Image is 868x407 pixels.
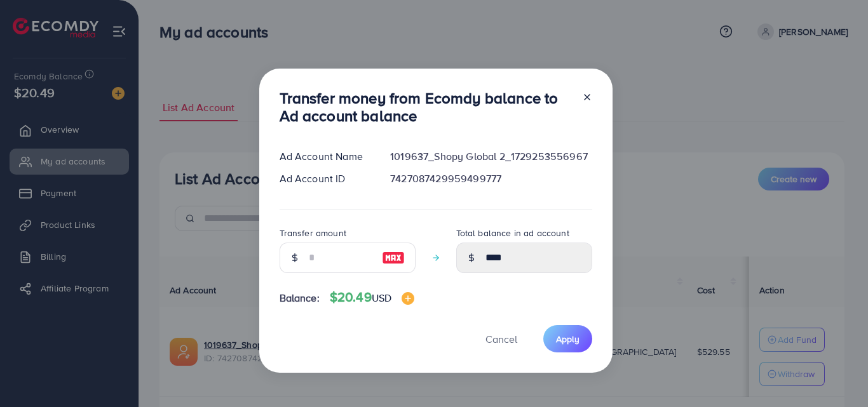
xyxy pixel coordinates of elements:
button: Cancel [470,325,533,352]
img: image [382,250,405,265]
div: 1019637_Shopy Global 2_1729253556967 [380,149,602,164]
span: Balance: [280,291,320,305]
iframe: Chat [814,350,858,397]
span: Apply [556,333,580,345]
span: USD [372,291,391,305]
button: Apply [543,325,592,352]
label: Transfer amount [280,227,346,239]
h3: Transfer money from Ecomdy balance to Ad account balance [280,89,572,126]
h4: $20.49 [330,290,414,305]
img: image [402,292,414,305]
div: 7427087429959499777 [380,171,602,186]
div: Ad Account ID [269,171,381,186]
label: Total balance in ad account [456,227,569,239]
div: Ad Account Name [269,149,381,164]
span: Cancel [485,332,517,346]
